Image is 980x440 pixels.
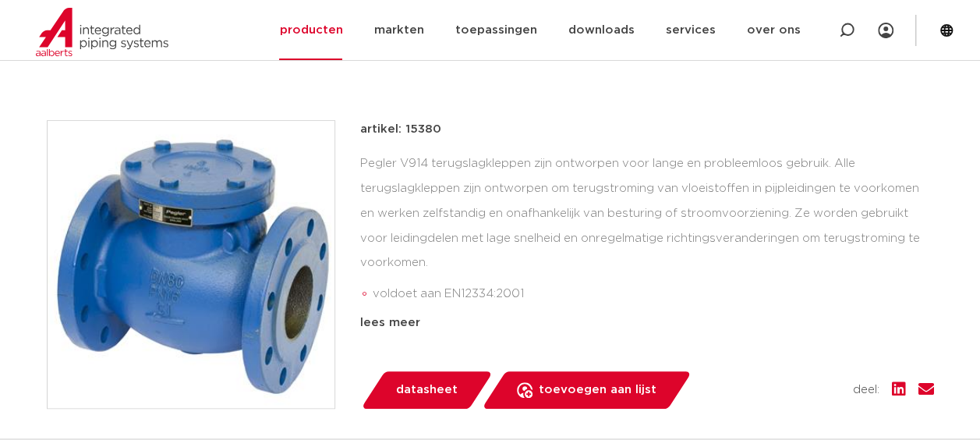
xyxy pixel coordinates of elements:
span: datasheet [396,378,458,403]
div: Pegler V914 terugslagkleppen zijn ontworpen voor lange en probleemloos gebruik. Alle terugslagkle... [360,151,934,307]
p: artikel: 15380 [360,120,441,139]
a: datasheet [360,371,493,409]
span: toevoegen aan lijst [539,378,656,403]
strong: Pegler [47,33,138,61]
li: werkdruk 16 Bar bij -10°C to 120°C [373,307,934,332]
li: voldoet aan EN12334:2001 [373,282,934,307]
div: lees meer [360,314,934,332]
img: Product Image for Pegler terugslagklep swing DN100 PN16 [48,121,334,408]
span: deel: [853,381,879,399]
